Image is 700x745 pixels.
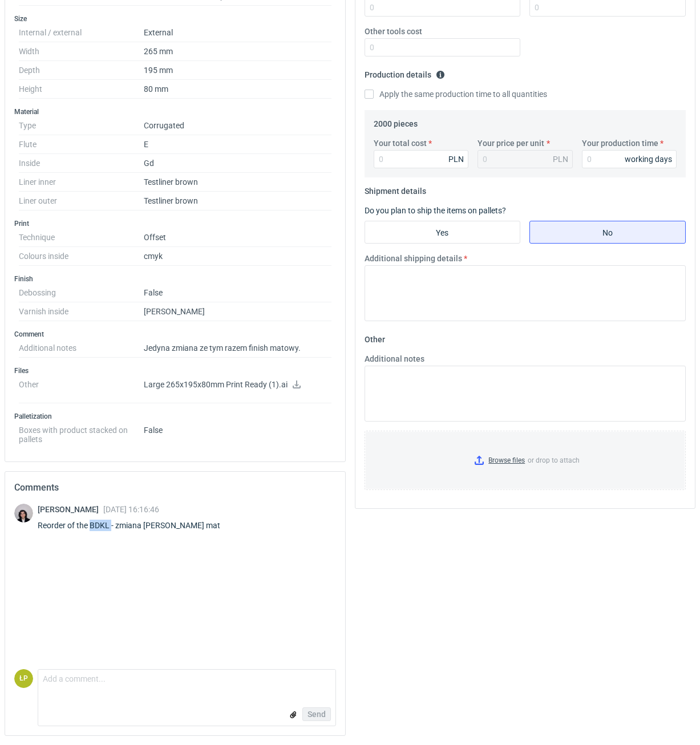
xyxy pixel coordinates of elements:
figcaption: ŁP [14,669,33,688]
h3: Files [14,366,336,375]
div: Łukasz Postawa [14,669,33,688]
dd: cmyk [144,247,331,266]
span: Send [307,710,326,718]
dt: Technique [19,228,144,247]
h3: Finish [14,274,336,284]
label: Do you plan to ship the items on pallets? [365,206,506,215]
span: [PERSON_NAME] [38,505,103,514]
dt: Flute [19,135,144,154]
dd: 80 mm [144,80,331,99]
dt: Internal / external [19,23,144,42]
div: Reorder of the BDKL - zmiana [PERSON_NAME] mat [38,520,234,531]
label: Your production time [582,137,658,149]
label: Additional shipping details [365,253,462,264]
button: Send [302,707,331,721]
dd: False [144,284,331,302]
span: [DATE] 16:16:46 [103,505,159,514]
dd: Testliner brown [144,173,331,192]
dd: Jedyna zmiana ze tym razem finish matowy. [144,339,331,358]
dd: External [144,23,331,42]
p: Large 265x195x80mm Print Ready (1).ai [144,380,331,390]
h2: Comments [14,481,336,495]
dt: Height [19,80,144,99]
dt: Colours inside [19,247,144,266]
input: 0 [374,150,469,168]
dd: Corrugated [144,116,331,135]
label: Yes [365,221,521,244]
img: Sebastian Markut [14,504,33,523]
h3: Material [14,107,336,116]
legend: Other [365,330,385,344]
label: Additional notes [365,353,424,365]
h3: Print [14,219,336,228]
dd: E [144,135,331,154]
dd: 195 mm [144,61,331,80]
h3: Palletization [14,412,336,421]
dt: Liner inner [19,173,144,192]
dd: 265 mm [144,42,331,61]
label: No [529,221,686,244]
dd: Offset [144,228,331,247]
input: 0 [582,150,677,168]
label: Apply the same production time to all quantities [365,88,547,100]
dd: Testliner brown [144,192,331,210]
legend: Shipment details [365,182,426,196]
dt: Type [19,116,144,135]
h3: Size [14,14,336,23]
input: 0 [365,38,521,56]
dd: False [144,421,331,444]
dt: Boxes with product stacked on pallets [19,421,144,444]
h3: Comment [14,330,336,339]
dt: Debossing [19,284,144,302]
label: Other tools cost [365,26,422,37]
dt: Inside [19,154,144,173]
div: working days [625,153,672,165]
label: or drop to attach [365,431,686,489]
label: Your price per unit [478,137,544,149]
legend: Production details [365,66,445,79]
legend: 2000 pieces [374,115,418,128]
dt: Other [19,375,144,403]
div: PLN [448,153,464,165]
dt: Varnish inside [19,302,144,321]
dd: [PERSON_NAME] [144,302,331,321]
label: Your total cost [374,137,427,149]
div: PLN [553,153,568,165]
dt: Liner outer [19,192,144,210]
dt: Depth [19,61,144,80]
dd: Gd [144,154,331,173]
dt: Additional notes [19,339,144,358]
dt: Width [19,42,144,61]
